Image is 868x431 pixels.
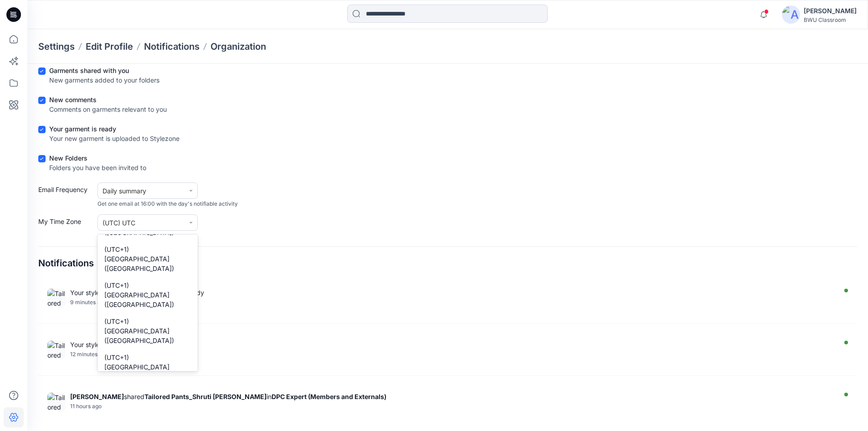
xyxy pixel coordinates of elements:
div: Your style is ready [70,289,833,296]
div: Your style is ready [70,341,833,348]
a: Edit Profile [86,40,133,53]
strong: [PERSON_NAME] [70,393,124,400]
label: Email Frequency [38,185,93,208]
div: (UTC+1) [GEOGRAPHIC_DATA] ([GEOGRAPHIC_DATA]) [98,313,198,349]
div: New Folders [49,153,146,163]
a: Organization [211,40,266,53]
img: Tailored Pants_Shruti Rathor [47,393,66,411]
div: New garments added to your folders [49,75,159,85]
div: Comments on garments relevant to you [49,104,167,114]
p: Settings [38,40,75,53]
label: My Time Zone [38,217,93,231]
a: Notifications [144,40,200,53]
div: BWU Classroom [804,16,857,23]
div: (UTC+1) [GEOGRAPHIC_DATA] ([GEOGRAPHIC_DATA]) [98,349,198,385]
div: Wednesday, October 01, 2025 21:44 [70,299,833,306]
h4: Notifications [38,258,94,269]
div: Wednesday, October 01, 2025 10:56 [70,403,833,410]
img: avatar [782,5,800,24]
div: [PERSON_NAME] [804,5,857,16]
strong: DPC Expert (Members and Externals) [272,393,386,400]
div: shared in [70,393,833,400]
strong: Tailored Pants_Shruti [PERSON_NAME] [144,393,267,400]
div: Daily summary [103,186,180,196]
div: (UTC+1) [GEOGRAPHIC_DATA] ([GEOGRAPHIC_DATA]) [98,277,198,313]
div: Your new garment is uploaded to Stylezone [49,134,180,143]
img: Tailored Pants_Devmini [47,289,66,307]
div: New comments [49,95,167,104]
div: Folders you have been invited to [49,163,146,172]
img: Tailored Pants_Devmini [47,341,66,359]
div: Wednesday, October 01, 2025 21:41 [70,351,833,358]
div: Garments shared with you [49,66,159,75]
span: Get one email at 16:00 with the day's notifiable activity [98,200,238,208]
div: Your garment is ready [49,124,180,134]
div: (UTC) UTC [103,218,180,228]
div: (UTC+1) [GEOGRAPHIC_DATA] ([GEOGRAPHIC_DATA]) [98,241,198,277]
